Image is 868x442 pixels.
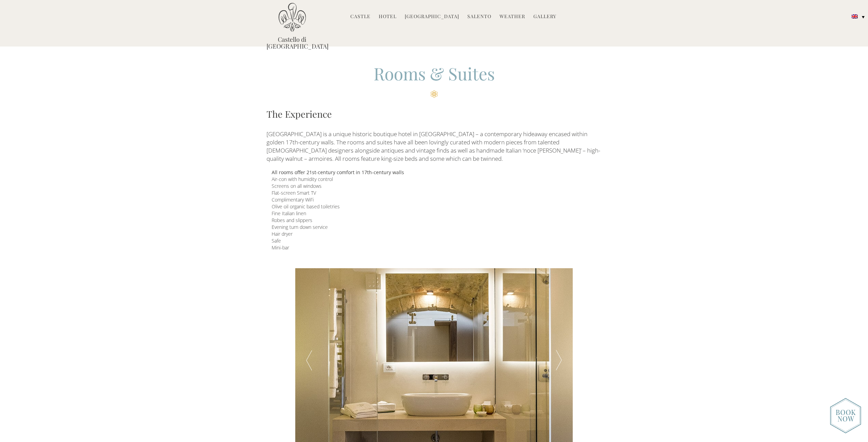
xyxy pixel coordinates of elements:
a: Salento [467,13,491,21]
h2: Rooms & Suites [267,62,602,98]
a: Castle [350,13,371,21]
a: [GEOGRAPHIC_DATA] [405,13,459,21]
img: English [852,14,858,18]
p: [GEOGRAPHIC_DATA] is a unique historic boutique hotel in [GEOGRAPHIC_DATA] – a contemporary hidea... [267,130,602,163]
img: new-booknow.png [830,398,861,433]
a: Hotel [379,13,397,21]
b: All rooms offer 21st-century comfort in 17th-century walls [272,169,404,175]
div: Air-con with humidity control Screens on all windows Flat-screen Smart TV Complimentary WiFi Oliv... [267,176,612,251]
a: Weather [500,13,525,21]
h3: The Experience [267,107,602,121]
a: Gallery [533,13,556,21]
img: Castello di Ugento [278,3,306,32]
a: Castello di [GEOGRAPHIC_DATA] [267,36,318,50]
